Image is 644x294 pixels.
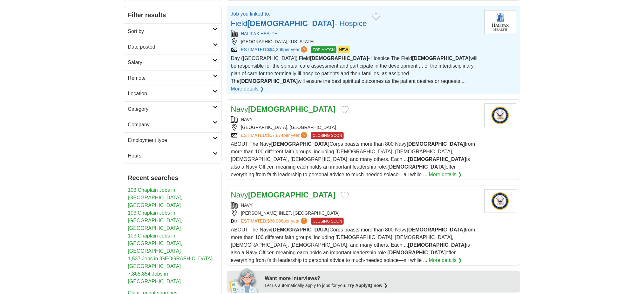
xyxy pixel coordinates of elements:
h2: Filter results [124,6,221,23]
a: More details ❯ [231,85,264,93]
strong: [DEMOGRAPHIC_DATA] [247,19,335,28]
span: ? [301,218,307,224]
a: Date posted [124,39,221,55]
span: $57,874 [267,133,283,138]
div: [GEOGRAPHIC_DATA], [GEOGRAPHIC_DATA] [231,124,479,131]
a: Field[DEMOGRAPHIC_DATA]- Hospice [231,19,367,28]
strong: [DEMOGRAPHIC_DATA] [388,250,446,255]
a: 103 Chaplain Jobs in [GEOGRAPHIC_DATA], [GEOGRAPHIC_DATA] [128,233,182,254]
strong: [DEMOGRAPHIC_DATA] [310,56,368,61]
h2: Company [128,121,213,129]
strong: [DEMOGRAPHIC_DATA] [271,141,329,147]
a: Company [124,117,221,132]
a: 103 Chaplain Jobs in [GEOGRAPHIC_DATA], [GEOGRAPHIC_DATA] [128,210,182,231]
a: Location [124,86,221,101]
p: Job you linked to: [231,10,367,18]
img: U.S. Navy logo [485,189,516,213]
span: $64,366 [267,47,283,52]
a: More details ❯ [429,257,462,264]
strong: [DEMOGRAPHIC_DATA] [248,105,336,113]
strong: [DEMOGRAPHIC_DATA] [271,227,329,232]
a: More details ❯ [429,171,462,178]
h2: Recent searches [128,173,218,183]
img: apply-iq-scientist.png [229,267,260,293]
div: [PERSON_NAME] INLET, [GEOGRAPHIC_DATA] [231,210,479,217]
h2: Category [128,105,213,113]
a: 103 Chaplain Jobs in [GEOGRAPHIC_DATA], [GEOGRAPHIC_DATA] [128,187,182,208]
span: Day ([GEOGRAPHIC_DATA]) Field - Hospice The Field will be responsible for the spiritual care asse... [231,56,478,84]
a: 7,865,854 Jobs in [GEOGRAPHIC_DATA] [128,271,181,284]
strong: [DEMOGRAPHIC_DATA] [407,227,465,232]
a: Employment type [124,132,221,148]
a: Navy[DEMOGRAPHIC_DATA] [231,190,336,199]
strong: [DEMOGRAPHIC_DATA] [408,157,466,162]
span: ABOUT The Navy Corps boasts more than 800 Navy from more than 100 different faith groups, includi... [231,141,475,177]
h2: Hours [128,152,213,160]
a: Remote [124,70,221,86]
div: Let us automatically apply to jobs for you. [265,282,517,289]
strong: [DEMOGRAPHIC_DATA] [240,78,298,84]
img: Halifax Health logo [485,10,516,34]
span: ABOUT The Navy Corps boasts more than 800 Navy from more than 100 different faith groups, includi... [231,227,475,263]
span: TOP MATCH [311,46,336,53]
strong: [DEMOGRAPHIC_DATA] [408,242,466,248]
a: HALIFAX HEALTH [241,31,278,36]
a: Navy[DEMOGRAPHIC_DATA] [231,105,336,113]
strong: [DEMOGRAPHIC_DATA] [412,56,471,61]
a: ESTIMATED:$57,874per year? [241,132,309,139]
h2: Location [128,90,213,97]
a: Salary [124,55,221,70]
a: ESTIMATED:$64,366per year? [241,46,309,53]
img: U.S. Navy logo [485,104,516,127]
h2: Remote [128,74,213,82]
a: Sort by [124,23,221,39]
span: NEW [338,46,350,53]
div: [GEOGRAPHIC_DATA], [US_STATE] [231,38,479,45]
strong: [DEMOGRAPHIC_DATA] [388,164,446,170]
button: Add to favorite jobs [341,192,349,199]
a: ESTIMATED:$60,908per year? [241,218,309,225]
span: CLOSING SOON [311,132,344,139]
h2: Date posted [128,43,213,51]
span: CLOSING SOON [311,218,344,225]
a: Try ApplyIQ now ❯ [348,283,388,288]
h2: Salary [128,59,213,66]
strong: [DEMOGRAPHIC_DATA] [407,141,465,147]
div: Want more interviews? [265,275,517,282]
a: NAVY [241,203,253,208]
strong: [DEMOGRAPHIC_DATA] [248,190,336,199]
span: ? [301,132,307,138]
h2: Sort by [128,28,213,35]
span: $60,908 [267,218,283,224]
button: Add to favorite jobs [372,13,380,20]
a: 1,537 Jobs in [GEOGRAPHIC_DATA], [GEOGRAPHIC_DATA] [128,256,214,269]
a: Hours [124,148,221,164]
a: NAVY [241,117,253,122]
button: Add to favorite jobs [341,106,349,114]
a: Category [124,101,221,117]
h2: Employment type [128,137,213,144]
span: ? [301,46,307,53]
